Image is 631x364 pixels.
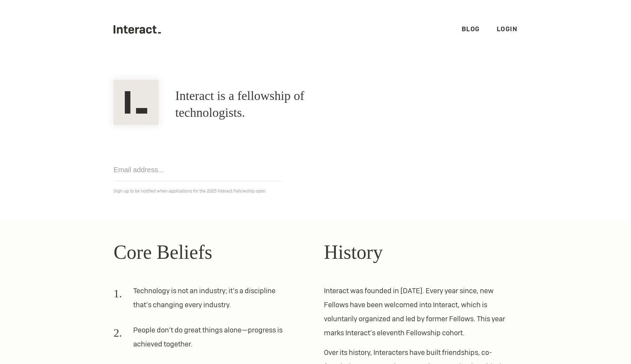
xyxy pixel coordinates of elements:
[324,237,517,267] h2: History
[114,237,307,267] h2: Core Beliefs
[462,25,480,33] a: Blog
[175,88,365,121] h1: Interact is a fellowship of technologists.
[324,284,517,340] p: Interact was founded in [DATE]. Every year since, new Fellows have been welcomed into Interact, w...
[114,159,282,181] input: Email address...
[114,80,158,125] img: Interact Logo
[114,284,290,317] li: Technology is not an industry; it’s a discipline that’s changing every industry.
[114,323,290,357] li: People don’t do great things alone—progress is achieved together.
[497,25,518,33] a: Login
[114,187,517,195] p: Sign-up to be notified when applications for the 2025 Interact Fellowship open.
